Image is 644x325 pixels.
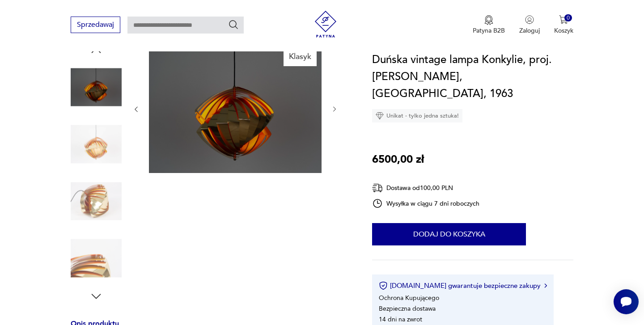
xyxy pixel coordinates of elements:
h1: Duńska vintage lampa Konkylie, proj. [PERSON_NAME], [GEOGRAPHIC_DATA], 1963 [372,51,573,102]
img: Ikonka użytkownika [525,15,534,24]
img: Ikona medalu [484,15,493,25]
li: 14 dni na zwrot [379,315,422,324]
button: Szukaj [228,19,239,30]
img: Ikona diamentu [376,112,384,120]
button: Sprzedawaj [71,17,120,33]
div: Wysyłka w ciągu 7 dni roboczych [372,198,479,209]
a: Sprzedawaj [71,22,120,29]
p: 6500,00 zł [372,151,424,168]
img: Zdjęcie produktu Duńska vintage lampa Konkylie, proj. Louis Weisdorf, Lyfa, 1963 [71,119,122,170]
img: Ikona koszyka [559,15,568,24]
iframe: Smartsupp widget button [614,289,639,314]
div: 0 [564,14,572,22]
div: Unikat - tylko jedna sztuka! [372,109,462,122]
img: Zdjęcie produktu Duńska vintage lampa Konkylie, proj. Louis Weisdorf, Lyfa, 1963 [71,233,122,284]
img: Zdjęcie produktu Duńska vintage lampa Konkylie, proj. Louis Weisdorf, Lyfa, 1963 [71,62,122,113]
div: Klasyk [284,47,317,66]
img: Ikona dostawy [372,182,383,194]
img: Zdjęcie produktu Duńska vintage lampa Konkylie, proj. Louis Weisdorf, Lyfa, 1963 [149,44,322,173]
a: Ikona medaluPatyna B2B [473,15,505,35]
button: 0Koszyk [554,15,573,35]
img: Patyna - sklep z meblami i dekoracjami vintage [312,11,339,38]
img: Zdjęcie produktu Duńska vintage lampa Konkylie, proj. Louis Weisdorf, Lyfa, 1963 [71,176,122,227]
p: Zaloguj [519,26,540,35]
p: Patyna B2B [473,26,505,35]
div: Dostawa od 100,00 PLN [372,182,479,194]
button: Dodaj do koszyka [372,223,526,245]
button: Patyna B2B [473,15,505,35]
img: Ikona strzałki w prawo [544,283,547,288]
p: Koszyk [554,26,573,35]
li: Ochrona Kupującego [379,294,439,302]
li: Bezpieczna dostawa [379,304,436,313]
img: Ikona certyfikatu [379,281,388,290]
button: Zaloguj [519,15,540,35]
button: [DOMAIN_NAME] gwarantuje bezpieczne zakupy [379,281,547,290]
